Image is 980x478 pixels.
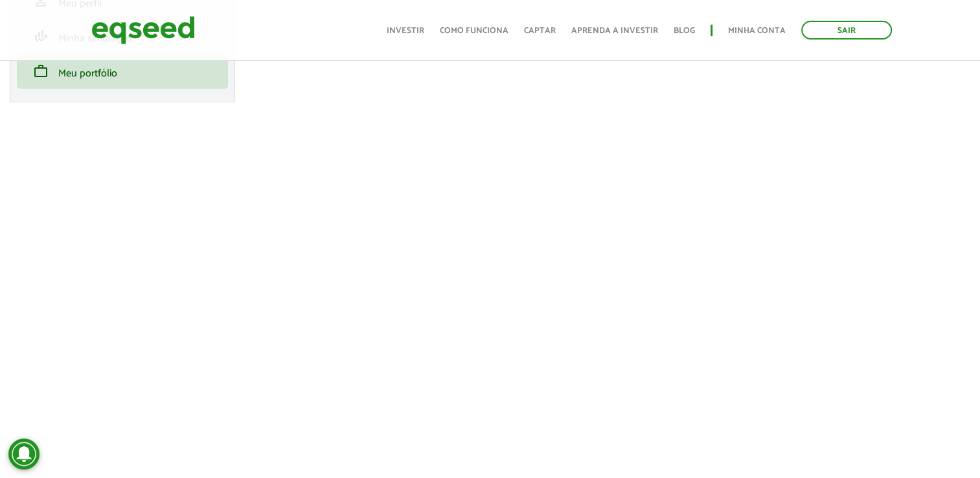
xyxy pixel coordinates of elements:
[17,54,228,89] li: Meu portfólio
[91,13,195,47] img: EqSeed
[801,21,892,40] a: Sair
[440,27,508,35] a: Como funciona
[27,63,218,79] a: workMeu portfólio
[58,65,117,82] span: Meu portfólio
[571,27,658,35] a: Aprenda a investir
[33,63,49,79] span: work
[387,27,424,35] a: Investir
[674,27,695,35] a: Blog
[728,27,786,35] a: Minha conta
[524,27,556,35] a: Captar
